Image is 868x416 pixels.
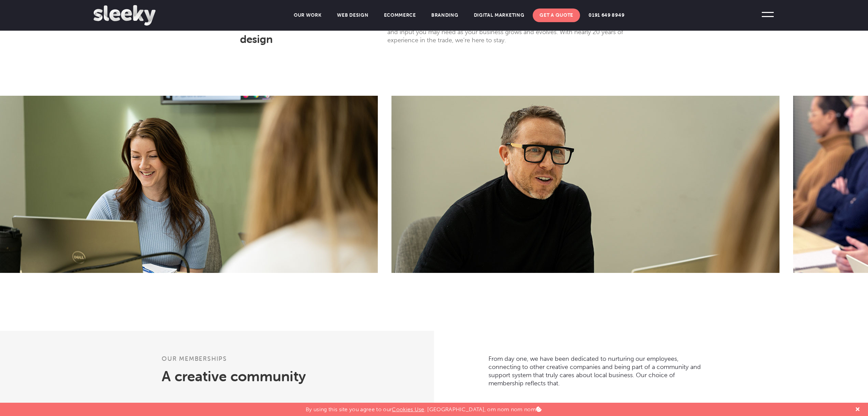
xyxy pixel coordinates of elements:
[391,96,779,273] img: Peter about us
[306,403,542,413] p: By using this site you agree to our . [GEOGRAPHIC_DATA], om nom nom nom
[488,355,706,387] p: From day one, we have been dedicated to nurturing our employees, connecting to other creative com...
[533,9,580,22] a: Get A Quote
[377,9,423,22] a: Ecommerce
[330,9,375,22] a: Web Design
[467,9,531,22] a: Digital Marketing
[287,9,328,22] a: Our Work
[392,406,424,413] a: Cookies Use
[162,368,366,385] h2: A creative community
[94,5,156,26] img: Sleeky Web Design Newcastle
[424,9,465,22] a: Branding
[582,9,631,22] a: 0191 649 8949
[162,355,366,368] h3: Our memberships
